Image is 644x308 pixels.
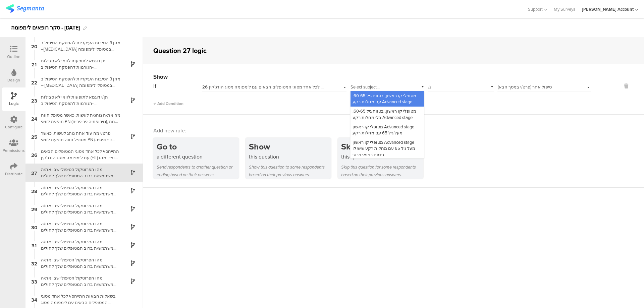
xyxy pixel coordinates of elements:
span: 32 [31,259,37,267]
div: Design [7,77,20,83]
div: Send respondents to another question or ending based on their answers. [157,163,239,179]
div: מהו הפרוטקול הטיפולי שבו את/ה משתמש/ת ברוב המטופלים שלך לחולים מסוג זה מטופלי קו ראשון, בטווח גיל... [37,166,121,179]
div: מהו הפרוטקול הטיפולי שבו את/ה משתמש/ת ברוב המטופלים שלך לחולים מסוג זה מטופלי קו ראשון, בטווח גיל... [37,184,121,197]
div: מהו הפרוטקול הטיפולי שבו את/ה משתמש/ת ברוב המטופלים שלך לחולים מסוג זה מטופלי קו ראשון Advanced s... [37,202,121,215]
span: 20 [31,42,37,50]
div: סקר רופאים לימפומה - [DATE] [11,22,80,33]
span: 22 [31,78,37,86]
span: התייחס/י לכל אחד מסוגי המטופלים הבאים עם לימפומה מסוג הודג'קין (HL) וציין מהו הפרוטקול הטיפולי שב... [202,84,506,90]
div: מה את/ה נוהג/ת לעשות, כאשר מטופל חווה תופעת לוואי PN (נוירופתיה פריפרית), תחת הטיפול ב – [MEDICAL... [37,112,121,125]
div: מהו הפרוטקול הטיפולי שבו את/ה משתמש/ת ברוב המטופלים שלך לחולים מסוג זהמטופלי קו ראשון Advanced st... [37,221,121,233]
div: a different question [157,153,239,161]
div: Skip this question for some respondents based on their previous answers. [341,163,423,179]
span: Select subject... [351,84,380,90]
span: is [428,84,431,90]
span: 26 [202,84,208,90]
span: 23 [31,97,37,104]
span: 34 [31,296,37,303]
div: התייחס/י לכל אחד מסוגי המטופלים הבאים עם לימפומה מסוג הודג'קין (HL) וציין מהו הפרוטקול הטיפולי שב... [37,148,121,161]
span: 24 [31,115,37,122]
span: מטופלי קו ראשון, בטווח גיל 60-65, עם מחלות רקע Advanced stage [353,93,416,105]
div: Skip [341,140,423,153]
span: מטופלי קו ראשון Advanced stage מעל גיל 65 עם מחלות רקע שיש לו ביטוח רפואי פרטי [353,139,415,158]
div: Go to [157,140,239,153]
span: Support [528,6,543,12]
div: התייחס/י לכל אחד מסוגי המטופלים הבאים עם לימפומה מסוג הודג'קין (HL) וציין מהו הפרוטקול הטיפולי שב... [202,84,324,90]
div: מהו הפרוטקול הטיפולי שבו את/ה משתמש/ת ברוב המטופלים שלך לחולים מסוג זה מטופל HL קו ראשון Advanced... [37,257,121,269]
span: מטופלי קו ראשון, בטווח גיל 60-65, בלי מחלות רקע Advanced stage [353,108,416,120]
span: 30 [31,223,37,231]
span: 25 [31,133,37,140]
span: 33 [31,278,37,285]
div: מהן 3 הסיבות העיקריות להפסקת הטיפול ב –[MEDICAL_DATA] במטופלי לימפומה מסוג הודג'קין (HL) – קו ראש... [37,40,121,52]
div: בשאלות הבאות התייחס/י לכל אחד מסוגי המטופלים הבאים עם לימפומה מסוג הודג'קין (HL) וציין מהו הפרוטו... [37,293,121,306]
span: 31 [32,241,37,249]
span: 21 [32,60,37,68]
div: מהו הפרוטקול הטיפולי שבו את/ה משתמש/ת ברוב המטופלים שלך לחולים מסוג זה מטופל HL קו ראשון Advanced... [37,239,121,251]
div: [PERSON_NAME] Account [582,6,634,12]
div: פרט/י מה עוד אתה נוהג לעשות, כאשר מטופל חווה תופעת לוואי PN (נוירופטיה פריפרית), תחת הטיפול ב – [... [37,130,121,143]
div: Question 27 logic [153,46,207,56]
div: Show [249,140,331,153]
div: Add new rule: [153,127,634,134]
img: segmanta logo [6,4,44,13]
span: 29 [31,205,37,212]
div: תן דוגמא לתופעות לוואי לא סבילות הגורמות להפסקת הטיפול ב- [MEDICAL_DATA] [37,58,121,70]
span: 28 [31,187,37,194]
div: this question [341,153,423,161]
div: Permissions [3,147,25,153]
span: טיפול אחר (פרט/י במסך הבא) [498,84,552,90]
span: 26 [31,151,37,158]
div: Outline [7,54,20,60]
div: Show this question to some respondents based on their previous answers. [249,163,331,179]
div: תן/י דוגמא לתופעות לוואי לא סבילות הגורמות להפסקת הטיפול ב- [MEDICAL_DATA] [37,94,121,107]
span: Add Condition [153,101,183,107]
span: Show [153,73,168,81]
div: this question [249,153,331,161]
div: Logic [9,101,19,107]
div: If [153,82,201,90]
span: מטופלי קו ראשון Advanced stage מעל גיל 65 עם מחלות רקע [353,124,414,136]
div: Distribute [5,171,23,177]
div: מהן 3 הסיבות העיקריות להפסקת הטיפול ב – [MEDICAL_DATA] במטופלי לימפומה מסוג הודג'קין (HL) קו ראשו... [37,76,121,88]
span: 27 [31,169,37,176]
div: Configure [5,124,23,130]
div: מהו הפרוטקול הטיפולי שבו את/ה משתמש/ת ברוב המטופלים שלך לחולים מסוג זה קו ראשון Advanced stage צע... [37,275,121,288]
